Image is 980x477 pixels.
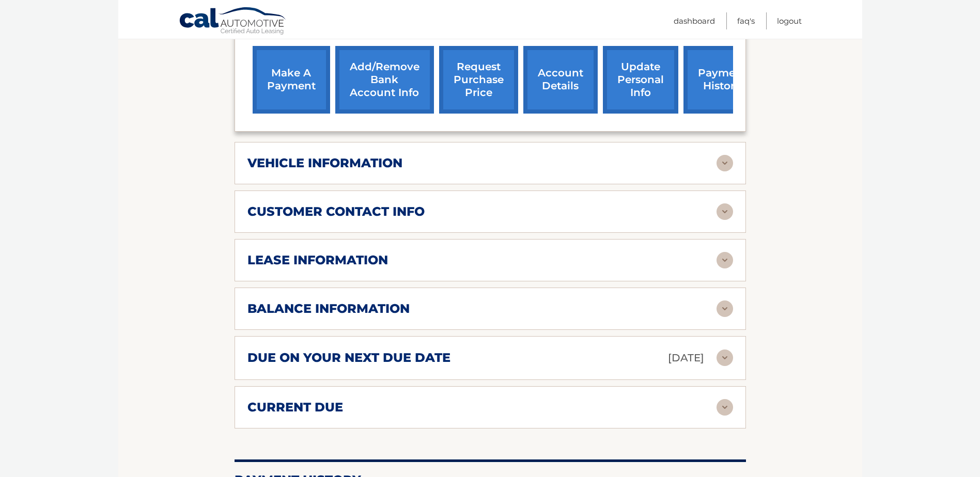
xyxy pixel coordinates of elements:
a: request purchase price [439,46,518,114]
a: payment history [683,46,761,114]
img: accordion-rest.svg [717,252,733,268]
a: Logout [777,12,802,29]
a: update personal info [603,46,678,114]
h2: customer contact info [247,204,425,219]
h2: vehicle information [247,155,402,171]
img: accordion-rest.svg [717,300,733,317]
img: accordion-rest.svg [717,399,733,416]
h2: lease information [247,252,388,268]
p: [DATE] [668,349,704,367]
a: Add/Remove bank account info [335,46,434,114]
h2: due on your next due date [247,350,450,365]
a: Dashboard [674,12,715,29]
a: account details [523,46,598,114]
img: accordion-rest.svg [717,203,733,220]
a: make a payment [253,46,330,114]
a: Cal Automotive [179,7,287,37]
img: accordion-rest.svg [717,155,733,171]
a: FAQ's [737,12,755,29]
h2: balance information [247,301,410,316]
h2: current due [247,400,343,415]
img: accordion-rest.svg [717,349,733,366]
